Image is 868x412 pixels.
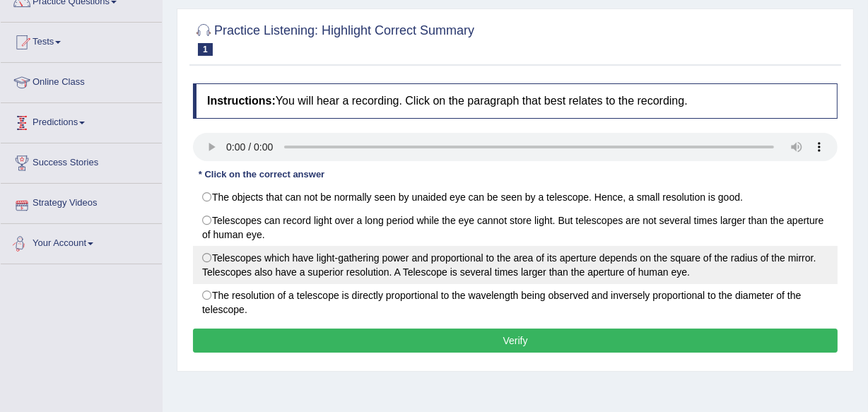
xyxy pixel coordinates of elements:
a: Strategy Videos [1,184,162,219]
h2: Practice Listening: Highlight Correct Summary [193,20,474,56]
h4: You will hear a recording. Click on the paragraph that best relates to the recording. [193,83,838,119]
label: Telescopes can record light over a long period while the eye cannot store light. But telescopes a... [193,208,838,247]
b: Instructions: [207,95,276,107]
a: Success Stories [1,143,162,179]
a: Online Class [1,63,162,98]
a: Predictions [1,103,162,139]
span: 1 [198,43,213,56]
div: * Click on the correct answer [193,168,330,182]
label: Telescopes which have light-gathering power and proportional to the area of its aperture depends ... [193,246,838,284]
a: Tests [1,23,162,58]
button: Verify [193,329,838,353]
a: Your Account [1,224,162,259]
label: The resolution of a telescope is directly proportional to the wavelength being observed and inver... [193,283,838,322]
label: The objects that can not be normally seen by unaided eye can be seen by a telescope. Hence, a sma... [193,185,838,209]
